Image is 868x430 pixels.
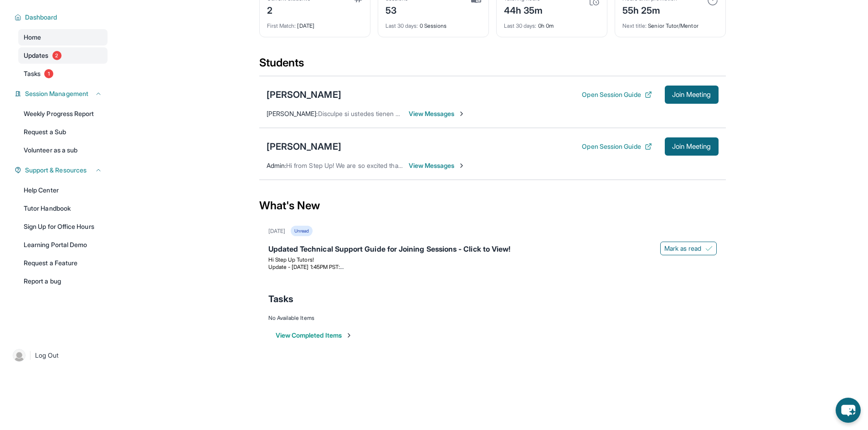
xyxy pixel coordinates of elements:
[665,86,719,104] button: Join Meeting
[52,51,62,60] span: 2
[664,244,702,253] span: Mark as read
[21,89,102,98] button: Session Management
[582,90,652,99] button: Open Session Guide
[385,17,481,30] div: 0 Sessions
[409,161,466,170] span: View Messages
[268,263,344,270] span: Update - [DATE] 1:45PM PST:
[18,106,108,122] a: Weekly Progress Report
[267,22,296,29] span: First Match :
[25,166,87,175] span: Support & Resources
[21,166,102,175] button: Support & Resources
[267,2,310,17] div: 2
[18,66,108,82] a: Tasks1
[504,2,543,17] div: 44h 35m
[21,13,102,22] button: Dashboard
[385,2,408,17] div: 53
[24,69,41,78] span: Tasks
[18,124,108,140] a: Request a Sub
[18,142,108,158] a: Volunteer as a sub
[18,237,108,253] a: Learning Portal Demo
[291,226,313,236] div: Unread
[13,349,26,362] img: user-img
[267,162,286,169] span: Admin :
[504,17,600,30] div: 0h 0m
[268,314,717,322] div: No Available Items
[268,228,285,235] div: [DATE]
[29,350,31,361] span: |
[259,56,726,76] div: Students
[267,140,341,153] div: [PERSON_NAME]
[9,345,108,365] a: |Log Out
[385,22,418,29] span: Last 30 days :
[44,69,53,78] span: 1
[705,245,713,252] img: Mark as read
[24,51,49,60] span: Updates
[665,137,719,156] button: Join Meeting
[268,256,314,263] span: Hi Step Up Tutors!
[458,162,465,169] img: Chevron-Right
[582,142,652,151] button: Open Session Guide
[268,293,293,305] span: Tasks
[25,89,88,98] span: Session Management
[18,218,108,235] a: Sign Up for Office Hours
[268,243,717,256] div: Updated Technical Support Guide for Joining Sessions - Click to View!
[18,273,108,289] a: Report a bug
[267,88,341,101] div: [PERSON_NAME]
[35,351,59,360] span: Log Out
[276,331,353,340] button: View Completed Items
[660,242,717,255] button: Mark as read
[25,13,57,22] span: Dashboard
[458,110,465,117] img: Chevron-Right
[504,22,537,29] span: Last 30 days :
[18,47,108,64] a: Updates2
[672,92,711,97] span: Join Meeting
[18,200,108,217] a: Tutor Handbook
[267,17,363,30] div: [DATE]
[259,186,726,226] div: What's New
[18,255,108,271] a: Request a Feature
[18,182,108,198] a: Help Center
[409,109,466,118] span: View Messages
[318,110,485,117] span: Disculpe si ustedes tienen el link de zoom para la tutoría ?
[836,398,861,423] button: chat-button
[267,110,318,117] span: [PERSON_NAME] :
[622,2,677,17] div: 55h 25m
[622,17,718,30] div: Senior Tutor/Mentor
[622,22,647,29] span: Next title :
[18,29,108,46] a: Home
[672,144,711,149] span: Join Meeting
[24,33,41,42] span: Home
